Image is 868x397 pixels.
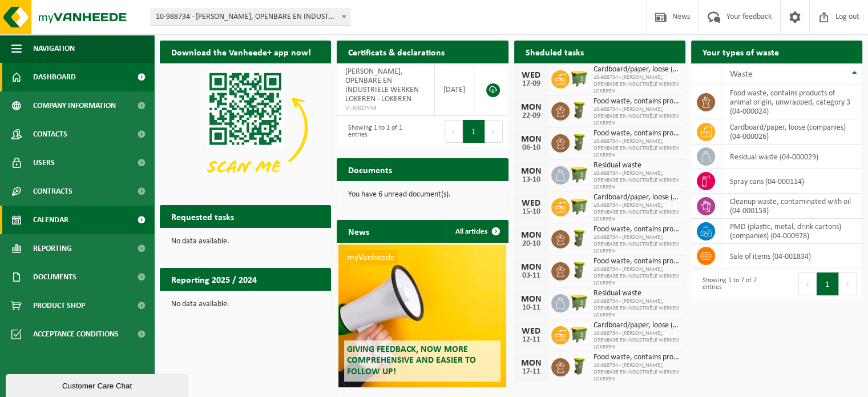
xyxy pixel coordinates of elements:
[338,244,506,387] a: myVanheede Giving feedback, now more comprehensive and easier to follow up!
[570,324,589,344] img: WB-1100-HPE-GN-50
[520,208,543,216] div: 15-10
[570,197,589,216] img: WB-1100-HPE-GN-50
[33,291,85,320] span: Product Shop
[33,206,68,234] span: Calendar
[594,97,680,106] span: Food waste, contains products of animal origin, unwrapped, category 3
[33,149,55,177] span: Users
[594,129,680,138] span: Food waste, contains products of animal origin, unwrapped, category 3
[435,63,475,116] td: [DATE]
[570,356,589,376] img: WB-0060-HPE-GN-50
[463,120,485,143] button: 1
[570,165,589,184] img: WB-1100-HPE-GN-50
[520,263,543,272] div: MON
[345,104,426,113] span: VLA902554
[520,135,543,144] div: MON
[721,85,862,119] td: food waste, contains products of animal origin, unwrapped, category 3 (04-000024)
[691,41,790,63] h2: Your types of waste
[594,353,680,362] span: Food waste, contains products of animal origin, unwrapped, category 3
[721,145,862,169] td: residual waste (04-000029)
[160,268,268,290] h2: Reporting 2025 / 2024
[721,119,862,145] td: cardboard/paper, loose (companies) (04-000026)
[594,289,680,298] span: Residual waste
[342,119,417,144] div: Showing 1 to 1 of 1 entries
[594,298,680,319] span: 10-988734 - [PERSON_NAME], OPENBARE EN INDUSTRIËLE WERKEN LOKEREN
[594,65,680,74] span: Cardboard/paper, loose (companies)
[520,103,543,112] div: MON
[594,161,680,170] span: Residual waste
[594,225,680,234] span: Food waste, contains products of animal origin, unwrapped, category 3
[594,106,680,127] span: 10-988734 - [PERSON_NAME], OPENBARE EN INDUSTRIËLE WERKEN LOKEREN
[570,228,589,248] img: WB-0060-HPE-GN-50
[33,120,67,149] span: Contacts
[33,263,76,291] span: Documents
[520,240,543,248] div: 20-10
[160,41,322,63] h2: Download the Vanheede+ app now!
[570,292,589,312] img: WB-1100-HPE-GN-50
[33,34,75,63] span: Navigation
[520,80,543,88] div: 17-09
[445,120,463,143] button: Previous
[520,327,543,336] div: WED
[594,170,680,191] span: 10-988734 - [PERSON_NAME], OPENBARE EN INDUSTRIËLE WERKEN LOKEREN
[697,271,771,296] div: Showing 1 to 7 of 7 entries
[347,345,476,376] span: Giving feedback, now more comprehensive and easier to follow up!
[520,112,543,120] div: 22-09
[570,260,589,280] img: WB-0060-HPE-GN-50
[520,71,543,80] div: WED
[570,101,589,120] img: WB-0060-HPE-GN-50
[344,250,398,265] span: myVanheede
[520,272,543,280] div: 03-11
[253,290,330,313] a: View reporting
[520,336,543,344] div: 12-11
[721,194,862,219] td: cleanup waste, contaminated with oil (04-000153)
[33,177,72,206] span: Contracts
[446,220,507,243] a: All articles
[160,63,331,192] img: Download de VHEPlus App
[520,368,543,376] div: 17-11
[171,300,320,308] p: No data available.
[730,70,753,79] span: Waste
[337,158,403,181] h2: Documents
[594,330,680,351] span: 10-988734 - [PERSON_NAME], OPENBARE EN INDUSTRIËLE WERKEN LOKEREN
[33,91,116,120] span: Company information
[514,41,595,63] h2: Sheduled tasks
[817,272,839,295] button: 1
[594,138,680,159] span: 10-988734 - [PERSON_NAME], OPENBARE EN INDUSTRIËLE WERKEN LOKEREN
[594,234,680,255] span: 10-988734 - [PERSON_NAME], OPENBARE EN INDUSTRIËLE WERKEN LOKEREN
[345,67,419,103] span: [PERSON_NAME], OPENBARE EN INDUSTRIËLE WERKEN LOKEREN - LOKEREN
[337,41,456,63] h2: Certificats & declarations
[721,219,862,244] td: PMD (plastic, metal, drink cartons) (companies) (04-000978)
[520,231,543,240] div: MON
[721,169,862,194] td: spray cans (04-000114)
[520,176,543,184] div: 13-10
[594,266,680,287] span: 10-988734 - [PERSON_NAME], OPENBARE EN INDUSTRIËLE WERKEN LOKEREN
[520,304,543,312] div: 10-11
[520,295,543,304] div: MON
[6,372,191,397] iframe: chat widget
[33,320,119,348] span: Acceptance conditions
[594,257,680,266] span: Food waste, contains products of animal origin, unwrapped, category 3
[594,193,680,202] span: Cardboard/paper, loose (companies)
[839,272,857,295] button: Next
[160,205,245,227] h2: Requested tasks
[33,234,72,263] span: Reporting
[520,359,543,368] div: MON
[520,167,543,176] div: MON
[151,9,350,26] span: 10-988734 - VICTOR PEETERS, OPENBARE EN INDUSTRIËLE WERKEN LOKEREN - LOKEREN
[570,69,589,88] img: WB-1100-HPE-GN-50
[798,272,817,295] button: Previous
[721,244,862,268] td: sale of items (04-001834)
[594,321,680,330] span: Cardboard/paper, loose (companies)
[33,63,76,91] span: Dashboard
[570,133,589,152] img: WB-0060-HPE-GN-50
[594,362,680,383] span: 10-988734 - [PERSON_NAME], OPENBARE EN INDUSTRIËLE WERKEN LOKEREN
[171,238,320,246] p: No data available.
[348,191,496,199] p: You have 6 unread document(s).
[520,144,543,152] div: 06-10
[594,74,680,95] span: 10-988734 - [PERSON_NAME], OPENBARE EN INDUSTRIËLE WERKEN LOKEREN
[520,199,543,208] div: WED
[337,220,381,242] h2: News
[151,9,350,25] span: 10-988734 - VICTOR PEETERS, OPENBARE EN INDUSTRIËLE WERKEN LOKEREN - LOKEREN
[485,120,503,143] button: Next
